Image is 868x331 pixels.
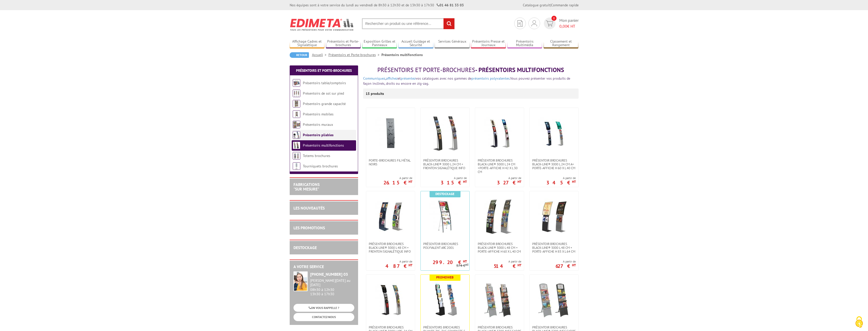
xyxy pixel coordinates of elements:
sup: HT [409,263,412,267]
img: Présentoirs multifonctions [293,142,300,149]
a: Présentoirs et Porte-brochures [326,39,361,48]
a: Affichage Cadres et Signalétique [290,39,325,48]
img: Présentoirs de sol sur pied [293,90,300,97]
a: Présentoirs grande capacité [303,101,346,106]
sup: HT [518,180,521,184]
strong: 01 46 81 33 03 [437,3,464,7]
span: Mon panier [559,18,579,29]
a: Présentoirs et Porte-brochures [296,68,352,73]
a: Classement et Rangement [544,39,579,48]
img: devis rapide [546,21,553,26]
a: Présentoirs pliables [303,133,334,137]
span: € HT [559,23,579,29]
a: CONTACTEZ-NOUS [293,313,354,321]
a: ON VOUS RAPPELLE ? [293,304,354,312]
sup: HT [465,263,469,266]
a: Présentoir Brochures Black-Line® 3000 L 24 cm +porte-affiche H 42 x L 30 cm [475,159,524,174]
img: Tourniquets brochures [293,162,300,170]
img: Présentoirs pliables [293,131,300,139]
img: Présentoirs table/comptoirs [293,79,300,87]
button: Cookies (fenêtre modale) [850,314,868,331]
span: Présentoir Brochures Black-Line® 3000 L 24 cm + Fronton signalétique info [423,159,467,170]
img: Présentoir brochures Black-Line® 3000 L 48 cm + porte-affiche H 83 x L 64 cm [536,199,572,234]
a: Présentoirs de sol sur pied [303,91,344,96]
span: 0 [551,16,557,21]
p: 514 € [494,265,521,268]
a: Catalogue gratuit [523,3,550,7]
a: Présentoirs multifonctions [303,143,344,148]
div: [PERSON_NAME][DATE] au [DATE] [310,278,354,287]
a: présentoirs polyvalentes. [471,76,510,81]
img: devis rapide [518,20,523,27]
span: A partir de [556,259,576,264]
li: Présentoirs multifonctions [381,52,423,57]
span: A partir de [385,259,412,264]
a: Services Généraux [435,39,470,48]
div: Nos équipes sont à votre service du lundi au vendredi de 8h30 à 12h30 et de 13h30 à 17h30 [290,3,464,8]
a: Présentoir brochures Black-Line® 3000 L 48 cm + porte-affiche H 83 x L 64 cm [530,242,578,253]
a: Présentoirs Multimédia [507,39,542,48]
img: Présentoir brochures Black-Line® 3700 avec cadre A3 [482,282,517,318]
sup: HT [572,180,576,184]
img: devis rapide [531,20,537,26]
b: Promoweb [436,275,454,280]
img: Présentoirs muraux [293,121,300,128]
img: Présentoirs brochures pliants Zig-Zag compacts 5 cases + sac de rangement - 2 Modèles Gris ou Noir [427,282,463,318]
a: Présentoirs muraux [303,122,333,127]
b: Destockage [435,192,454,196]
p: 627 € [556,265,576,268]
img: Présentoir brochures Black-Line® 3000 L 24 cm a+ porte-affiche H 60 x L 40 cm [536,115,572,151]
a: Présentoir brochures Black-Line® 3000 L 24 cm a+ porte-affiche H 60 x L 40 cm [530,159,578,170]
a: affichez [386,76,398,81]
img: Présentoir Brochures polyvalent Arc 2001 [427,199,463,234]
p: 315 € [441,181,467,184]
span: 0,00 [559,24,567,29]
span: Présentoir brochures Black-Line® 3000 L 24 cm a+ porte-affiche H 60 x L 40 cm [532,159,576,170]
img: widget-service.jpg [293,271,308,291]
a: LES NOUVEAUTÉS [293,205,325,211]
img: Présentoir brochures Black-Line® 3000 L 48 cm + fronton signalétique info [373,199,408,234]
a: Présentoirs Presse et Journaux [471,39,506,48]
span: Présentoir brochures Black-Line® 3000 L 48 cm + porte-affiche H 60 x L 40 cm [478,242,521,253]
img: Présentoirs mobiles [293,110,300,118]
span: Présentoir Brochures Black-Line® 3000 L 24 cm +porte-affiche H 42 x L 30 cm [478,159,521,174]
a: Présentoir Brochures polyvalent Arc 2001 [421,242,469,250]
a: FABRICATIONS"Sur Mesure" [293,182,320,191]
img: Porte-brochures fil métal noirs [373,115,408,151]
a: DESTOCKAGE [293,245,317,250]
a: Présentoirs et Porte-brochures [328,53,381,57]
a: Retour [290,52,309,58]
div: | [523,3,579,8]
span: Présentoir Brochures polyvalent Arc 2001 [423,242,467,250]
a: LES PROMOTIONS [293,225,325,230]
p: 487 € [385,265,412,268]
img: Présentoir brochures Black-Line® 3000 L 48 cm + porte-affiche H 60 x L 40 cm [482,199,517,234]
sup: HT [409,180,412,184]
img: Totems brochures [293,152,300,160]
sup: HT [463,180,467,184]
img: Cookies (fenêtre modale) [853,316,865,328]
p: 26.15 € [383,181,412,184]
a: Porte-brochures fil métal noirs [366,159,415,166]
span: Porte-brochures fil métal noirs [369,159,412,166]
a: devis rapide 0 Mon panier 0,00€ HT [543,18,579,29]
a: Présentoir brochures Black-Line® 3000 L 48 cm + fronton signalétique info [366,242,415,253]
font: , et vos catalogues avec nos gammes de [363,76,471,81]
a: Accueil Guidage et Sécurité [398,39,433,48]
p: 299.20 € [433,261,467,264]
img: Présentoir brochures Black-Line® 3000 Larg. 24 cm + porte-affiche H 35 x L 23 cm [373,282,408,318]
p: 345 € [546,181,576,184]
strong: [PHONE_NUMBER] 03 [310,272,348,277]
sup: HT [518,263,521,267]
span: Présentoir brochures Black-Line® 3000 L 48 cm + porte-affiche H 83 x L 64 cm [532,242,576,253]
span: A partir de [494,259,521,264]
input: rechercher [444,18,454,29]
sup: HT [463,259,467,264]
h2: A votre service [293,265,354,269]
p: 374 € [456,264,469,268]
h1: - Présentoirs multifonctions [363,67,579,73]
a: Présentoirs mobiles [303,112,334,116]
span: Présentoirs et Porte-brochures [377,66,475,74]
a: Présentoir Brochures Black-Line® 3000 L 24 cm + Fronton signalétique info [421,159,469,170]
img: Présentoir Brochures Black-Line® 3000 L 24 cm + Fronton signalétique info [427,115,463,151]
